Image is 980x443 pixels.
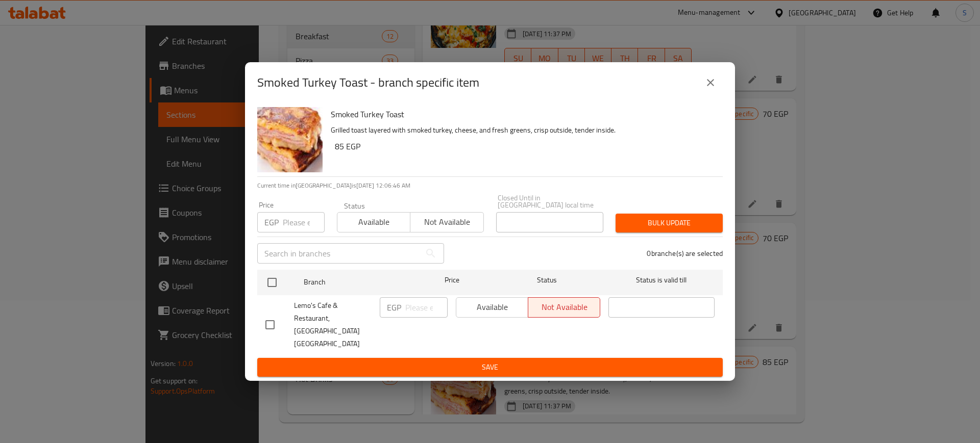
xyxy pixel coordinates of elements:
[624,217,715,229] span: Bulk update
[494,274,600,286] span: Status
[337,212,410,232] button: Available
[294,299,372,350] span: Lemo's Cafe & Restaurant, [GEOGRAPHIC_DATA] [GEOGRAPHIC_DATA]
[265,361,715,374] span: Save
[616,214,723,232] button: Bulk update
[257,243,421,264] input: Search in branches
[283,212,325,232] input: Please enter price
[264,216,279,228] p: EGP
[331,124,715,137] p: Grilled toast layered with smoked turkey, cheese, and fresh greens, crisp outside, tender inside.
[418,274,486,286] span: Price
[257,181,723,190] p: Current time in [GEOGRAPHIC_DATA] is [DATE] 12:06:46 AM
[304,276,410,289] span: Branch
[414,215,479,229] span: Not available
[257,358,723,377] button: Save
[405,297,448,318] input: Please enter price
[608,274,715,286] span: Status is valid till
[410,212,483,232] button: Not available
[387,301,401,314] p: EGP
[647,248,723,258] p: 0 branche(s) are selected
[335,139,715,153] h6: 85 EGP
[257,74,479,91] h2: Smoked Turkey Toast - branch specific item
[341,215,406,229] span: Available
[257,107,323,172] img: Smoked Turkey Toast
[698,70,723,95] button: close
[331,107,715,121] h6: Smoked Turkey Toast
